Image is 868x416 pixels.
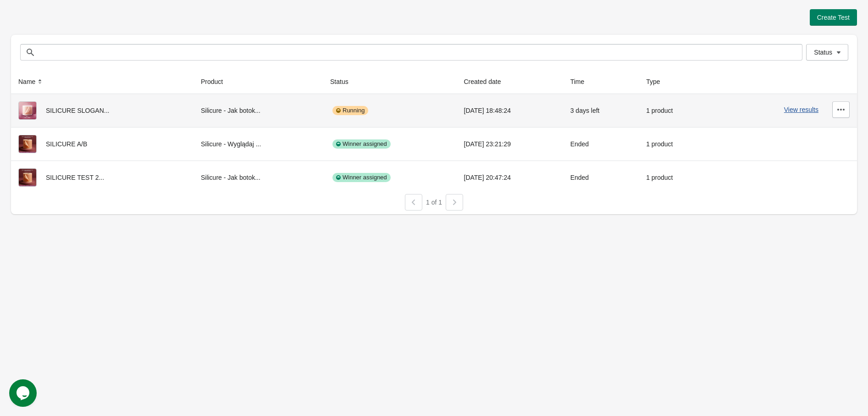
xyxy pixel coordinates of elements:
[646,101,703,120] div: 1 product
[642,73,673,90] button: Type
[15,73,48,90] button: Name
[817,14,850,21] span: Create Test
[9,379,39,407] iframe: chat widget
[201,101,315,120] div: Silicure - Jak botok...
[570,101,631,120] div: 3 days left
[46,174,104,181] span: SILICURE TEST 2...
[570,168,631,187] div: Ended
[806,44,848,61] button: Status
[332,106,368,115] div: Running
[646,135,703,153] div: 1 product
[784,106,818,113] button: View results
[201,168,315,187] div: Silicure - Jak botok...
[570,135,631,153] div: Ended
[332,173,391,182] div: Winner assigned
[46,107,109,114] span: SILICURE SLOGAN...
[814,49,832,56] span: Status
[810,9,857,26] button: Create Test
[464,101,556,120] div: [DATE] 18:48:24
[197,73,236,90] button: Product
[201,135,315,153] div: Silicure - Wyglądaj ...
[567,73,597,90] button: Time
[460,73,514,90] button: Created date
[464,135,556,153] div: [DATE] 23:21:29
[46,140,87,148] span: SILICURE A/B
[326,73,361,90] button: Status
[464,168,556,187] div: [DATE] 20:47:24
[332,139,391,149] div: Winner assigned
[646,168,703,187] div: 1 product
[426,199,442,206] span: 1 of 1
